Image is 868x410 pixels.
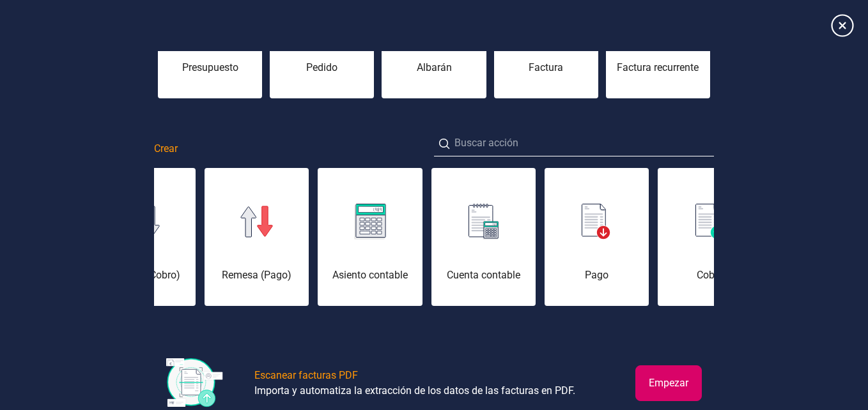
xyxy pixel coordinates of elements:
[158,60,262,75] div: Presupuesto
[582,204,611,239] img: img-pago.svg
[270,60,374,75] div: Pedido
[434,130,714,156] input: Buscar acción
[494,60,598,75] div: Factura
[469,204,499,239] img: img-cuenta-contable.svg
[240,206,274,238] img: img-remesa-pago.svg
[545,268,649,283] div: Pago
[382,60,486,75] div: Albarán
[154,141,178,156] span: Crear
[658,268,762,283] div: Cobro
[318,268,422,283] div: Asiento contable
[254,368,358,383] div: Escanear facturas PDF
[205,268,309,283] div: Remesa (Pago)
[606,60,710,75] div: Factura recurrente
[354,204,386,239] img: img-asiento-contable.svg
[431,268,536,283] div: Cuenta contable
[166,358,224,408] img: img-escanear-facturas-pdf.svg
[695,204,725,239] img: img-cobro.svg
[635,365,702,401] button: Empezar
[254,383,575,399] div: Importa y automatiza la extracción de los datos de las facturas en PDF.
